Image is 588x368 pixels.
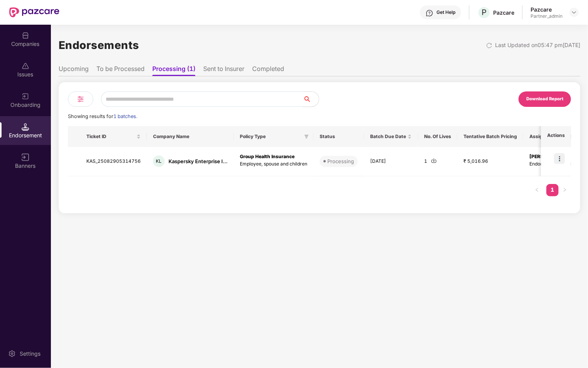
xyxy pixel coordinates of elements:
div: Download Report [526,96,563,103]
th: Company Name [147,126,234,147]
div: Settings [17,350,43,358]
b: Group Health Insurance [240,154,295,159]
td: KAS_25082905314756 [80,147,147,176]
img: svg+xml;base64,PHN2ZyBpZD0iQ29tcGFuaWVzIiB4bWxucz0iaHR0cDovL3d3dy53My5vcmcvMjAwMC9zdmciIHdpZHRoPS... [22,32,29,39]
span: Policy Type [240,133,301,140]
li: Next Page [559,184,571,196]
img: svg+xml;base64,PHN2ZyB4bWxucz0iaHR0cDovL3d3dy53My5vcmcvMjAwMC9zdmciIHdpZHRoPSIyNCIgaGVpZ2h0PSIyNC... [76,95,85,104]
img: icon [554,153,565,164]
span: Ticket ID [86,133,135,140]
span: Assigned To [529,133,566,140]
th: Tentative Batch Pricing [457,126,523,147]
li: Upcoming [59,65,89,76]
th: Status [313,126,364,147]
a: 1 [546,184,559,196]
th: No. Of Lives [418,126,457,147]
div: Partner_admin [531,13,563,19]
img: svg+xml;base64,PHN2ZyBpZD0iSXNzdWVzX2Rpc2FibGVkIiB4bWxucz0iaHR0cDovL3d3dy53My5vcmcvMjAwMC9zdmciIH... [22,62,29,70]
th: Batch Due Date [364,126,418,147]
span: P [482,8,487,17]
li: 1 [546,184,559,196]
span: search [303,96,319,102]
p: Employee, spouse and children [240,160,307,168]
li: Processing (1) [152,65,195,76]
span: Showing results for [68,113,137,119]
img: svg+xml;base64,PHN2ZyBpZD0iRHJvcGRvd24tMzJ4MzIiIHhtbG5zPSJodHRwOi8vd3d3LnczLm9yZy8yMDAwL3N2ZyIgd2... [571,9,577,15]
span: 1 batches. [113,113,137,119]
b: [PERSON_NAME] [529,154,568,159]
div: Processing [327,157,354,165]
div: KL [153,155,165,167]
button: left [531,184,543,196]
img: svg+xml;base64,PHN2ZyB3aWR0aD0iMTYiIGhlaWdodD0iMTYiIHZpZXdCb3g9IjAgMCAxNiAxNiIgZmlsbD0ibm9uZSIgeG... [22,154,29,161]
td: [DATE] [364,147,418,176]
p: Endorsement Team [529,160,572,168]
li: Completed [252,65,284,76]
div: Kaspersky Enterprise I... [168,158,227,165]
div: 1 [424,158,451,165]
span: Batch Due Date [370,133,406,140]
div: Pazcare [493,9,514,16]
span: left [535,187,539,192]
img: svg+xml;base64,PHN2ZyBpZD0iU2V0dGluZy0yMHgyMCIgeG1sbnM9Imh0dHA6Ly93d3cudzMub3JnLzIwMDAvc3ZnIiB3aW... [8,350,16,358]
img: New Pazcare Logo [9,7,59,17]
img: svg+xml;base64,PHN2ZyB3aWR0aD0iMTQuNSIgaGVpZ2h0PSIxNC41IiB2aWV3Qm94PSIwIDAgMTYgMTYiIGZpbGw9Im5vbm... [22,123,29,131]
th: Ticket ID [80,126,147,147]
img: svg+xml;base64,PHN2ZyB3aWR0aD0iMjAiIGhlaWdodD0iMjAiIHZpZXdCb3g9IjAgMCAyMCAyMCIgZmlsbD0ibm9uZSIgeG... [22,93,29,100]
img: svg+xml;base64,PHN2ZyBpZD0iSGVscC0zMngzMiIgeG1sbnM9Imh0dHA6Ly93d3cudzMub3JnLzIwMDAvc3ZnIiB3aWR0aD... [426,9,433,17]
div: Pazcare [531,6,563,13]
li: Previous Page [531,184,543,196]
img: svg+xml;base64,PHN2ZyBpZD0iRG93bmxvYWQtMjR4MjQiIHhtbG5zPSJodHRwOi8vd3d3LnczLm9yZy8yMDAwL3N2ZyIgd2... [431,158,437,164]
span: filter [304,134,309,139]
li: Sent to Insurer [203,65,244,76]
span: right [563,187,567,192]
div: Last Updated on 05:47 pm[DATE] [495,41,580,49]
img: svg+xml;base64,PHN2ZyBpZD0iUmVsb2FkLTMyeDMyIiB4bWxucz0iaHR0cDovL3d3dy53My5vcmcvMjAwMC9zdmciIHdpZH... [486,42,492,49]
div: Get Help [436,9,455,15]
button: right [559,184,571,196]
th: Actions [541,126,571,147]
td: ₹ 5,016.96 [457,147,523,176]
button: search [303,91,319,107]
li: To be Processed [96,65,145,76]
span: filter [303,132,310,141]
h1: Endorsements [59,37,139,54]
